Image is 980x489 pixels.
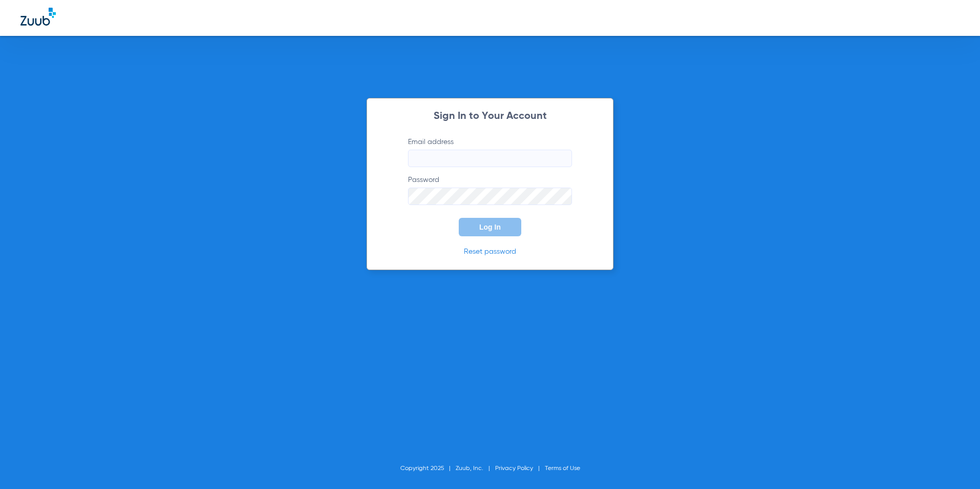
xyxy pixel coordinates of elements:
li: Zuub, Inc. [456,463,495,474]
a: Reset password [464,248,516,255]
h2: Sign In to Your Account [393,111,587,121]
label: Password [408,175,572,205]
label: Email address [408,137,572,167]
img: Zuub Logo [21,8,56,26]
input: Email address [408,150,572,167]
button: Log In [459,218,521,236]
a: Privacy Policy [495,465,533,472]
span: Log In [479,223,501,231]
input: Password [408,188,572,205]
a: Terms of Use [545,465,580,472]
li: Copyright 2025 [400,463,456,474]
